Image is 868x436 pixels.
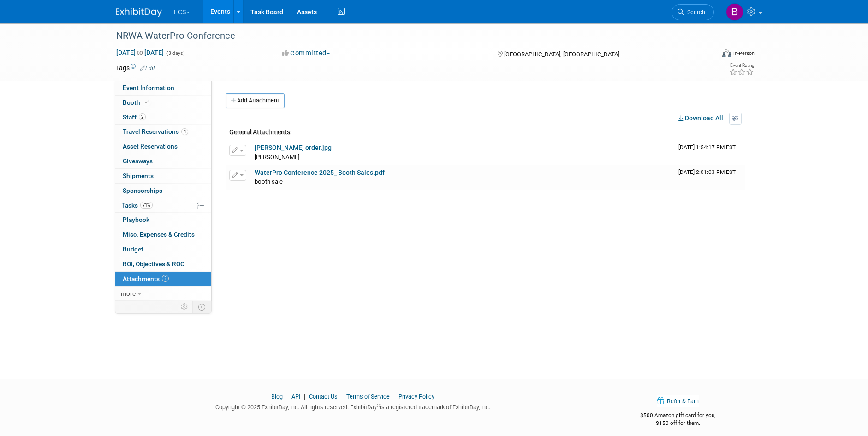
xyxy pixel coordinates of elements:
[678,169,736,175] span: Upload Timestamp
[123,172,154,179] span: Shipments
[122,202,153,209] span: Tasks
[271,393,283,400] a: Blog
[684,9,705,16] span: Search
[123,187,162,194] span: Sponsorships
[284,393,290,400] span: |
[115,198,211,213] a: Tasks71%
[116,8,162,17] img: ExhibitDay
[733,50,755,57] div: In-Person
[279,48,334,58] button: Committed
[722,49,731,57] img: Format-Inperson.png
[123,275,169,282] span: Attachments
[115,213,211,227] a: Playbook
[226,93,285,108] button: Add Attachment
[123,216,149,223] span: Playbook
[115,110,211,125] a: Staff2
[660,48,755,62] div: Event Format
[255,144,332,151] a: [PERSON_NAME] order.jpg
[115,272,211,286] a: Attachments2
[123,84,174,91] span: Event Information
[139,113,146,120] span: 2
[377,403,380,408] sup: ®
[678,114,723,122] a: Download All
[309,393,338,400] a: Contact Us
[398,393,434,400] a: Privacy Policy
[162,275,169,282] span: 2
[116,63,155,72] td: Tags
[115,154,211,168] a: Giveaways
[726,3,743,21] img: Barb DeWyer
[604,406,753,427] div: $500 Amazon gift card for you,
[255,178,283,185] span: booth sale
[123,143,178,150] span: Asset Reservations
[115,242,211,257] a: Budget
[657,395,699,407] a: Refer & Earn
[136,49,144,56] span: to
[193,301,212,313] td: Toggle Event Tabs
[675,140,745,165] td: Upload Timestamp
[291,393,300,400] a: API
[166,50,185,56] span: (3 days)
[115,227,211,242] a: Misc. Expenses & Credits
[672,4,714,20] a: Search
[678,144,736,150] span: Upload Timestamp
[140,202,153,209] span: 71%
[255,154,299,161] span: [PERSON_NAME]
[302,393,308,400] span: |
[115,81,211,95] a: Event Information
[391,393,397,400] span: |
[123,157,153,165] span: Giveaways
[121,290,136,297] span: more
[113,28,700,44] div: NRWA WaterPro Conference
[115,125,211,139] a: Travel Reservations4
[123,99,151,106] span: Booth
[504,51,619,58] span: [GEOGRAPHIC_DATA], [GEOGRAPHIC_DATA]
[140,65,155,72] a: Edit
[339,393,345,400] span: |
[181,128,188,135] span: 4
[115,169,211,183] a: Shipments
[604,419,753,427] div: $150 off for them.
[229,128,290,136] span: General Attachments
[116,48,164,57] span: [DATE] [DATE]
[115,184,211,198] a: Sponsorships
[675,165,745,190] td: Upload Timestamp
[346,393,390,400] a: Terms of Service
[144,100,149,105] i: Booth reservation complete
[123,113,146,121] span: Staff
[115,287,211,301] a: more
[177,301,193,313] td: Personalize Event Tab Strip
[729,63,754,68] div: Event Rating
[123,245,143,253] span: Budget
[116,401,590,412] div: Copyright © 2025 ExhibitDay, Inc. All rights reserved. ExhibitDay is a registered trademark of Ex...
[123,231,195,238] span: Misc. Expenses & Credits
[123,260,184,268] span: ROI, Objectives & ROO
[115,96,211,110] a: Booth
[115,257,211,271] a: ROI, Objectives & ROO
[255,169,385,176] a: WaterPro Conference 2025_ Booth Sales.pdf
[123,128,188,135] span: Travel Reservations
[115,139,211,154] a: Asset Reservations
